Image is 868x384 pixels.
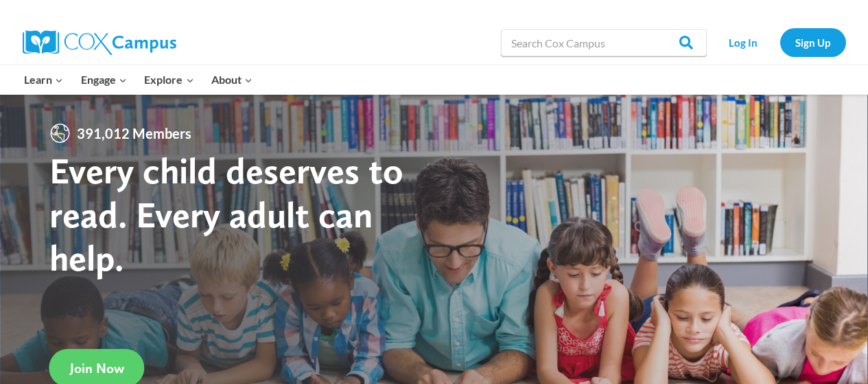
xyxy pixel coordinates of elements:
nav: Secondary Navigation [714,28,846,56]
span: About [211,71,253,89]
strong: Every child deserves to read. Every adult can help. [49,148,403,280]
span: Engage [81,71,127,89]
img: Cox Campus [23,30,176,55]
span: Join Now [70,360,124,376]
a: Sign Up [780,28,846,56]
span: Explore [144,71,193,89]
a: Log In [714,28,773,56]
span: Learn [24,71,63,89]
nav: Primary Navigation [16,65,261,94]
input: Search Cox Campus [501,29,707,56]
span: 391,012 Members [71,122,197,144]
